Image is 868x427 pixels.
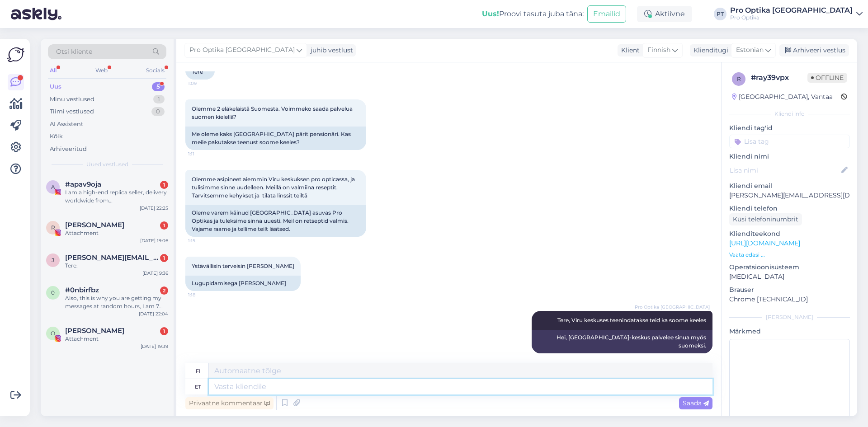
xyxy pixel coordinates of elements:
[729,327,850,336] p: Märkmed
[192,105,354,120] span: Olemme 2 eläkeläistä Suomesta. Voimmeko saada palvelua suomen kielellä?
[732,92,833,102] div: [GEOGRAPHIC_DATA], Vantaa
[140,237,168,244] div: [DATE] 19:06
[192,176,356,199] span: Olemme asipineet aiemmin Viru keskuksen pro opticassa, ja tulisimme sinne uudelleen. Meillä on va...
[729,251,850,259] p: Vaata edasi ...
[188,237,222,244] span: 1:15
[729,110,850,118] div: Kliendi info
[730,165,840,175] input: Lisa nimi
[50,82,61,91] div: Uus
[729,123,850,133] p: Kliendi tag'id
[65,327,124,335] span: Otto Karl Klampe
[142,270,168,277] div: [DATE] 9:36
[729,152,850,161] p: Kliendi nimi
[737,75,741,82] span: r
[729,295,850,304] p: Chrome [TECHNICAL_ID]
[185,397,274,409] div: Privaatne kommentaar
[807,73,847,83] span: Offline
[50,145,87,154] div: Arhiveeritud
[188,291,222,298] span: 1:18
[153,95,165,104] div: 1
[189,45,295,55] span: Pro Optika [GEOGRAPHIC_DATA]
[160,254,168,262] div: 1
[637,6,692,22] div: Aktiivne
[185,127,366,150] div: Me oleme kaks [GEOGRAPHIC_DATA] pärit pensionäri. Kas meile pakutakse teenust soome keeles?
[94,65,109,76] div: Web
[65,262,168,270] div: Tere.
[56,47,92,56] span: Otsi kliente
[482,9,584,19] div: Proovi tasuta juba täna:
[52,257,54,263] span: J
[185,64,215,80] div: Tere
[714,8,726,20] div: PT
[618,46,640,55] div: Klient
[50,132,63,141] div: Kõik
[729,181,850,191] p: Kliendi email
[751,72,807,83] div: # ray39vpx
[51,224,55,231] span: R
[729,191,850,200] p: [PERSON_NAME][EMAIL_ADDRESS][DOMAIN_NAME]
[160,286,168,295] div: 2
[730,7,863,21] a: Pro Optika [GEOGRAPHIC_DATA]Pro Optika
[51,330,55,337] span: O
[51,289,55,296] span: 0
[729,204,850,213] p: Kliendi telefon
[729,135,850,148] input: Lisa tag
[729,229,850,239] p: Klienditeekond
[532,330,712,353] div: Hei, [GEOGRAPHIC_DATA]-keskus palvelee sinua myös suomeksi.
[188,150,222,157] span: 1:11
[729,285,850,295] p: Brauser
[141,343,168,350] div: [DATE] 19:39
[65,286,99,294] span: #0nbirfbz
[152,82,165,91] div: 5
[307,46,353,55] div: juhib vestlust
[635,304,710,310] span: Pro Optika [GEOGRAPHIC_DATA]
[50,95,94,104] div: Minu vestlused
[779,44,849,56] div: Arhiveeri vestlus
[676,354,710,361] span: 9:10
[140,205,168,211] div: [DATE] 22:25
[50,120,83,129] div: AI Assistent
[196,363,200,379] div: fi
[729,239,800,247] a: [URL][DOMAIN_NAME]
[65,188,168,205] div: I am a high-end replica seller, delivery worldwide from [GEOGRAPHIC_DATA]. We offer Swiss watches...
[151,107,165,116] div: 0
[729,263,850,272] p: Operatsioonisüsteem
[65,221,124,229] span: Raido Ränkel
[160,221,168,230] div: 1
[690,46,728,55] div: Klienditugi
[65,294,168,310] div: Also, this is why you are getting my messages at random hours, I am 7 hours behind [GEOGRAPHIC_DA...
[139,310,168,317] div: [DATE] 22:04
[195,379,201,394] div: et
[730,7,853,14] div: Pro Optika [GEOGRAPHIC_DATA]
[587,5,626,23] button: Emailid
[160,327,168,335] div: 1
[647,45,670,55] span: Finnish
[729,272,850,282] p: [MEDICAL_DATA]
[729,213,802,225] div: Küsi telefoninumbrit
[185,205,366,237] div: Oleme varem käinud [GEOGRAPHIC_DATA] asuvas Pro Optikas ja tuleksime sinna uuesti. Meil ​​on rets...
[48,65,58,76] div: All
[50,107,94,116] div: Tiimi vestlused
[185,276,301,291] div: Lugupidamisega [PERSON_NAME]
[736,45,764,55] span: Estonian
[65,229,168,237] div: Attachment
[192,263,294,269] span: Ystävällisin terveisin [PERSON_NAME]
[557,317,706,324] span: Tere, Viru keskuses teenindatakse teid ka soome keeles
[730,14,853,21] div: Pro Optika
[65,253,159,262] span: Julia.nurmetalu@outlook.com
[86,160,128,169] span: Uued vestlused
[482,9,499,18] b: Uus!
[188,80,222,87] span: 1:09
[65,335,168,343] div: Attachment
[729,313,850,321] div: [PERSON_NAME]
[683,399,709,407] span: Saada
[51,183,55,190] span: a
[65,180,101,188] span: #apav9oja
[160,181,168,189] div: 1
[144,65,166,76] div: Socials
[7,46,24,63] img: Askly Logo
